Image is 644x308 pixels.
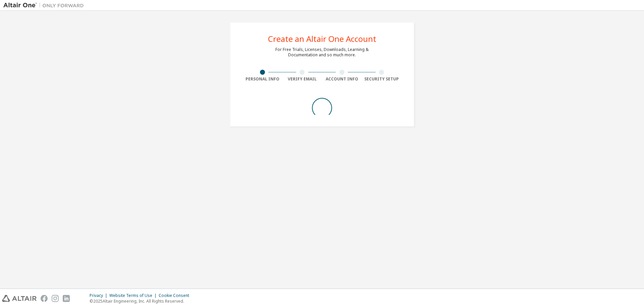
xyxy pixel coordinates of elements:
div: Verify Email [282,76,322,82]
img: facebook.svg [41,295,48,302]
div: Cookie Consent [159,293,193,298]
img: altair_logo.svg [2,295,37,302]
div: Security Setup [362,76,402,82]
div: Website Terms of Use [109,293,159,298]
img: linkedin.svg [63,295,70,302]
div: Privacy [90,293,109,298]
div: Personal Info [243,76,282,82]
div: Account Info [322,76,362,82]
div: Create an Altair One Account [268,35,376,43]
div: For Free Trials, Licenses, Downloads, Learning & Documentation and so much more. [275,47,369,58]
p: © 2025 Altair Engineering, Inc. All Rights Reserved. [90,298,193,304]
img: instagram.svg [52,295,59,302]
img: Altair One [3,2,87,9]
